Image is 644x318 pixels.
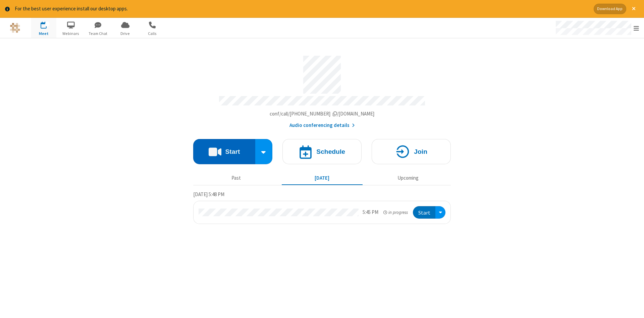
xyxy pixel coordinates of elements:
[193,191,224,197] span: [DATE] 5:48 PM
[549,18,644,38] div: Open menu
[31,31,56,37] span: Meet
[282,139,362,164] button: Schedule
[282,172,363,185] button: [DATE]
[193,139,255,164] button: Start
[413,206,435,219] button: Start
[193,190,451,224] section: Today's Meetings
[225,148,240,155] h4: Start
[363,209,378,216] div: 5:45 PM
[414,148,427,155] h4: Join
[2,18,28,38] button: Logo
[193,51,451,129] section: Account details
[113,31,138,37] span: Drive
[45,21,50,27] div: 1
[196,172,277,185] button: Past
[10,23,20,33] img: QA Selenium DO NOT DELETE OR CHANGE
[140,31,165,37] span: Calls
[86,31,111,37] span: Team Chat
[58,31,84,37] span: Webinars
[289,122,355,129] button: Audio conferencing details
[594,4,626,14] button: Download App
[270,110,375,117] span: Copy my meeting room link
[15,5,589,13] div: For the best user experience install our desktop apps.
[368,172,448,185] button: Upcoming
[255,139,273,164] div: Start conference options
[435,206,445,219] div: Open menu
[372,139,451,164] button: Join
[629,4,639,14] button: Close alert
[270,110,375,118] button: Copy my meeting room linkCopy my meeting room link
[383,209,408,216] em: in progress
[316,148,345,155] h4: Schedule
